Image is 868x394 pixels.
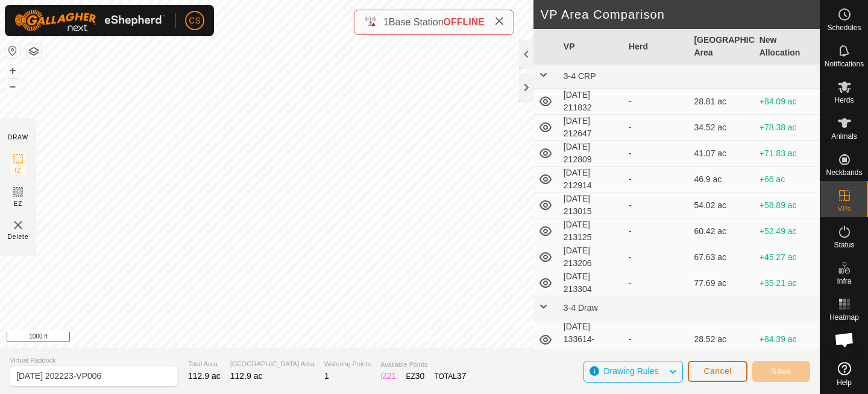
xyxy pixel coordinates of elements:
td: [DATE] 213304 [559,270,624,296]
span: 112.9 ac [230,371,263,381]
button: + [5,63,20,78]
span: 30 [415,371,425,381]
div: - [629,333,684,346]
a: Contact Us [422,332,458,343]
div: - [629,251,684,264]
span: Virtual Paddock [10,355,178,366]
span: Drawing Rules [603,366,658,376]
span: 3-4 CRP [564,71,596,81]
th: VP [559,29,624,65]
span: 21 [387,371,397,381]
td: +84.09 ac [755,89,820,115]
span: OFFLINE [444,17,485,27]
span: CS [189,14,200,27]
span: Heatmap [829,314,859,321]
span: EZ [14,199,23,208]
h2: VP Area Comparison [541,7,820,22]
td: [DATE] 213015 [559,192,624,218]
span: Watering Points [324,359,371,369]
span: 3-4 Draw [564,303,598,313]
td: [DATE] 211832 [559,89,624,115]
div: - [629,199,684,212]
span: Save [771,366,791,376]
div: DRAW [8,133,28,142]
td: +71.83 ac [755,141,820,167]
span: Status [834,241,854,249]
td: 41.07 ac [689,141,754,167]
div: EZ [406,370,424,383]
th: Herd [624,29,689,65]
div: IZ [380,370,396,383]
th: New Allocation [755,29,820,65]
div: Open chat [826,322,863,358]
th: [GEOGRAPHIC_DATA] Area [689,29,754,65]
a: Privacy Policy [362,332,407,343]
td: 77.69 ac [689,270,754,296]
span: 112.9 ac [188,371,221,381]
td: 34.52 ac [689,115,754,141]
span: Available Points [380,360,466,370]
img: VP [11,218,25,232]
span: Schedules [827,24,861,31]
td: +78.38 ac [755,115,820,141]
span: Notifications [825,60,864,68]
td: 67.63 ac [689,244,754,270]
div: - [629,277,684,290]
td: 60.42 ac [689,218,754,244]
td: 54.02 ac [689,192,754,218]
span: Herds [834,97,854,104]
div: - [629,147,684,160]
div: - [629,95,684,108]
span: VPs [837,205,851,212]
div: TOTAL [434,370,466,383]
td: [DATE] 212809 [559,141,624,167]
span: IZ [15,166,22,175]
span: Base Station [389,17,444,27]
button: Reset Map [5,43,20,58]
td: +84.39 ac [755,320,820,359]
button: Save [752,361,810,382]
td: [DATE] 213125 [559,218,624,244]
button: – [5,79,20,94]
td: [DATE] 212914 [559,167,624,192]
td: 46.9 ac [689,167,754,192]
button: Map Layers [27,44,41,59]
td: [DATE] 212647 [559,115,624,141]
span: Help [837,379,852,386]
td: +35.21 ac [755,270,820,296]
td: [DATE] 133614-VP001 [559,320,624,359]
div: - [629,121,684,134]
span: 1 [383,17,389,27]
td: +58.89 ac [755,192,820,218]
button: Cancel [688,361,747,382]
span: Cancel [703,366,732,376]
img: Gallagher Logo [14,10,165,31]
span: Delete [8,232,29,241]
span: 1 [324,371,329,381]
td: +45.27 ac [755,244,820,270]
td: [DATE] 213206 [559,244,624,270]
td: +52.49 ac [755,218,820,244]
td: +66 ac [755,167,820,192]
span: Infra [837,278,851,285]
span: Total Area [188,359,221,369]
div: - [629,225,684,238]
span: Neckbands [826,169,862,176]
td: 28.52 ac [689,320,754,359]
span: Animals [831,133,857,140]
span: [GEOGRAPHIC_DATA] Area [230,359,315,369]
td: 28.81 ac [689,89,754,115]
a: Help [820,357,868,391]
span: 37 [457,371,467,381]
div: - [629,173,684,186]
